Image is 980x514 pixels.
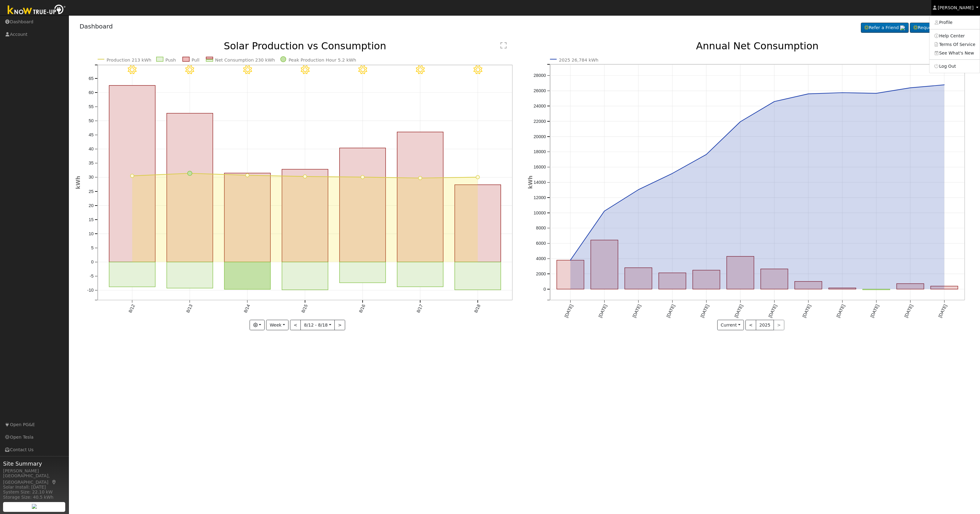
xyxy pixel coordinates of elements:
[705,153,708,157] circle: onclick=""
[943,83,946,87] circle: onclick=""
[533,149,546,154] text: 18000
[910,23,969,33] a: Request a Cleaning
[358,66,367,74] i: 8/16 - Clear
[938,5,974,10] span: [PERSON_NAME]
[909,86,912,90] circle: onclick=""
[416,304,424,313] text: 8/17
[128,66,137,74] i: 8/12 - Clear
[106,57,151,62] text: Production 213 kWh
[89,118,93,123] text: 50
[739,120,742,124] circle: onclick=""
[665,304,676,318] text: [DATE]
[533,180,546,185] text: 14000
[89,132,93,137] text: 45
[533,73,546,78] text: 28000
[339,262,385,283] rect: onclick=""
[767,304,778,318] text: [DATE]
[185,304,193,313] text: 8/13
[339,148,385,262] rect: onclick=""
[795,282,822,289] rect: onclick=""
[130,174,134,178] circle: onclick=""
[91,245,93,250] text: 5
[536,256,546,261] text: 4000
[903,304,914,318] text: [DATE]
[266,320,288,330] button: Week
[801,304,812,318] text: [DATE]
[597,304,608,318] text: [DATE]
[91,259,93,264] text: 0
[89,175,93,180] text: 30
[75,176,81,189] text: kWh
[533,164,546,169] text: 16000
[671,172,674,176] circle: onclick=""
[929,32,980,40] a: Help Center
[659,273,686,289] rect: onclick=""
[416,66,425,74] i: 8/17 - Clear
[3,473,66,486] div: [GEOGRAPHIC_DATA], [GEOGRAPHIC_DATA]
[246,174,249,177] circle: onclick=""
[167,113,213,262] rect: onclick=""
[699,304,710,318] text: [DATE]
[300,320,335,330] button: 8/12 - 8/18
[929,18,980,27] a: Profile
[282,262,328,290] rect: onclick=""
[32,504,37,509] img: retrieve
[559,57,598,62] text: 2025 26,784 kWh
[89,231,93,236] text: 10
[637,188,640,192] circle: onclick=""
[290,320,301,330] button: <
[3,489,66,495] div: System Size: 22.10 kW
[397,132,443,262] rect: onclick=""
[334,320,345,330] button: >
[696,40,819,52] text: Annual Net Consumption
[89,189,93,194] text: 25
[187,171,192,176] circle: onclick=""
[841,91,844,95] circle: onclick=""
[397,262,443,287] rect: onclick=""
[89,203,93,208] text: 20
[473,66,482,74] i: 8/18 - Clear
[717,320,744,330] button: Current
[89,274,93,279] text: -5
[282,169,328,262] rect: onclick=""
[455,262,501,290] rect: onclick=""
[89,161,93,166] text: 35
[693,270,720,289] rect: onclick=""
[185,66,194,74] i: 8/13 - Clear
[861,23,909,33] a: Refer a Friend
[900,25,905,30] img: retrieve
[288,57,356,62] text: Peak Production Hour 5.2 kWh
[536,241,546,246] text: 6000
[536,271,546,276] text: 2000
[929,40,980,49] a: Terms Of Service
[745,320,756,330] button: <
[533,88,546,93] text: 26000
[89,76,93,81] text: 65
[80,23,113,30] a: Dashboard
[109,262,155,287] rect: onclick=""
[869,304,880,318] text: [DATE]
[224,262,270,289] rect: onclick=""
[773,100,776,104] circle: onclick=""
[929,62,980,70] a: Log Out
[243,66,252,74] i: 8/14 - Clear
[243,304,251,313] text: 8/14
[361,176,364,179] circle: onclick=""
[533,134,546,139] text: 20000
[3,494,66,501] div: Storage Size: 40.5 kWh
[591,240,618,289] rect: onclick=""
[897,284,924,289] rect: onclick=""
[224,173,270,262] rect: onclick=""
[835,304,846,318] text: [DATE]
[807,92,810,96] circle: onclick=""
[931,286,958,289] rect: onclick=""
[557,260,584,289] rect: onclick=""
[109,85,155,262] rect: onclick=""
[603,210,606,213] circle: onclick=""
[937,304,948,318] text: [DATE]
[87,288,93,293] text: -10
[756,320,774,330] button: 2025
[224,40,386,52] text: Solar Production vs Consumption
[89,104,93,109] text: 55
